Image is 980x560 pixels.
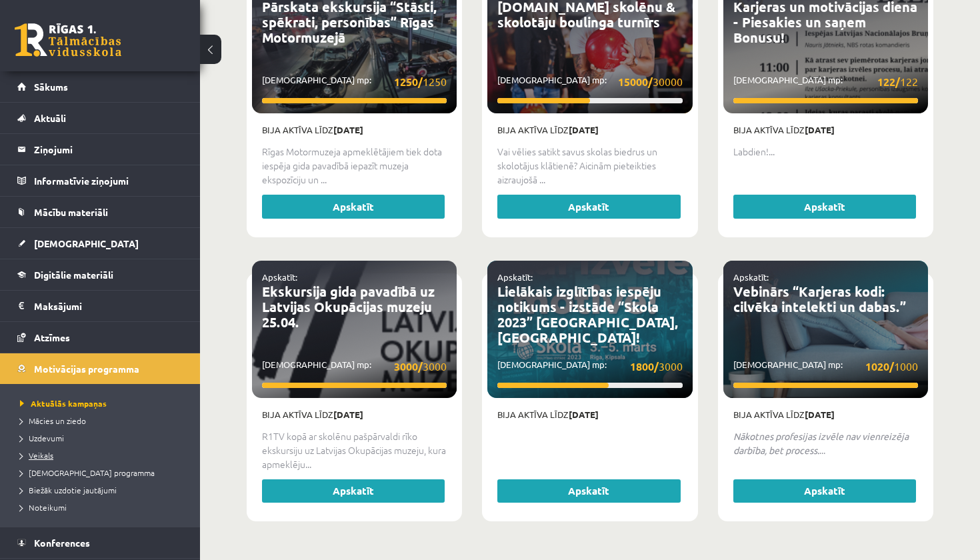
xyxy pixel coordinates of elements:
[733,429,918,457] p: ...
[733,408,918,421] p: Bija aktīva līdz
[394,73,447,90] span: 1250
[630,359,659,373] strong: 1800/
[733,73,918,90] p: [DEMOGRAPHIC_DATA] mp:
[569,124,599,135] strong: [DATE]
[262,271,297,283] a: Apskatīt:
[34,112,66,124] span: Aktuāli
[733,145,918,159] p: Labdien!...
[34,206,108,218] span: Mācību materiāli
[20,467,155,478] span: [DEMOGRAPHIC_DATA] programma
[865,359,894,373] strong: 1020/
[733,358,918,375] p: [DEMOGRAPHIC_DATA] mp:
[630,358,683,375] span: 3000
[569,409,599,420] strong: [DATE]
[262,408,447,421] p: Bija aktīva līdz
[805,409,835,420] strong: [DATE]
[34,331,70,343] span: Atzīmes
[20,398,107,409] span: Aktuālās kampaņas
[20,450,53,461] span: Veikals
[262,145,447,187] p: Rīgas Motormuzeja apmeklētājiem tiek dota iespēja gida pavadībā iepazīt muzeja ekspozīciju un ...
[20,433,64,443] span: Uzdevumi
[262,73,447,90] p: [DEMOGRAPHIC_DATA] mp:
[20,467,187,479] a: [DEMOGRAPHIC_DATA] programma
[17,291,183,321] a: Maksājumi
[20,449,187,461] a: Veikals
[733,271,769,283] a: Apskatīt:
[34,291,183,321] legend: Maksājumi
[262,283,435,331] a: Ekskursija gida pavadībā uz Latvijas Okupācijas muzeju 25.04.
[20,484,187,496] a: Biežāk uzdotie jautājumi
[618,75,653,89] strong: 15000/
[497,195,680,219] a: Apskatīt
[34,165,183,196] legend: Informatīvie ziņojumi
[733,430,909,456] em: Nākotnes profesijas izvēle nav vienreizēja darbība, bet process.
[497,408,682,421] p: Bija aktīva līdz
[394,358,447,375] span: 3000
[394,75,423,89] strong: 1250/
[394,359,423,373] strong: 3000/
[20,502,67,513] span: Noteikumi
[618,73,683,90] span: 30000
[17,259,183,290] a: Digitālie materiāli
[877,73,918,90] span: 122
[17,353,183,384] a: Motivācijas programma
[333,124,363,135] strong: [DATE]
[17,527,183,558] a: Konferences
[733,283,906,315] a: Vebinārs “Karjeras kodi: cilvēka intelekti un dabas.”
[497,123,682,137] p: Bija aktīva līdz
[34,269,113,281] span: Digitālie materiāli
[34,363,139,375] span: Motivācijas programma
[805,124,835,135] strong: [DATE]
[333,409,363,420] strong: [DATE]
[20,415,86,426] span: Mācies un ziedo
[20,397,187,409] a: Aktuālās kampaņas
[17,228,183,259] a: [DEMOGRAPHIC_DATA]
[497,145,682,187] p: Vai vēlies satikt savus skolas biedrus un skolotājus klātienē? Aicinām pieteikties aizraujošā ...
[20,432,187,444] a: Uzdevumi
[20,415,187,427] a: Mācies un ziedo
[17,165,183,196] a: Informatīvie ziņojumi
[34,134,183,165] legend: Ziņojumi
[497,271,533,283] a: Apskatīt:
[15,23,121,57] a: Rīgas 1. Tālmācības vidusskola
[733,195,916,219] a: Apskatīt
[497,358,682,375] p: [DEMOGRAPHIC_DATA] mp:
[17,322,183,353] a: Atzīmes
[17,103,183,133] a: Aktuāli
[17,197,183,227] a: Mācību materiāli
[17,71,183,102] a: Sākums
[865,358,918,375] span: 1000
[262,195,445,219] a: Apskatīt
[733,123,918,137] p: Bija aktīva līdz
[733,479,916,503] a: Apskatīt
[497,73,682,90] p: [DEMOGRAPHIC_DATA] mp:
[877,75,900,89] strong: 122/
[20,501,187,513] a: Noteikumi
[262,429,447,471] p: R1TV kopā ar skolēnu pašpārvaldi rīko ekskursiju uz Latvijas Okupācijas muzeju, kura apmeklēju...
[262,479,445,503] a: Apskatīt
[34,537,90,549] span: Konferences
[17,134,183,165] a: Ziņojumi
[262,358,447,375] p: [DEMOGRAPHIC_DATA] mp:
[34,237,139,249] span: [DEMOGRAPHIC_DATA]
[262,123,447,137] p: Bija aktīva līdz
[20,485,117,495] span: Biežāk uzdotie jautājumi
[497,479,680,503] a: Apskatīt
[34,81,68,93] span: Sākums
[497,283,678,346] a: Lielākais izglītības iespēju notikums - izstāde “Skola 2023” [GEOGRAPHIC_DATA], [GEOGRAPHIC_DATA]!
